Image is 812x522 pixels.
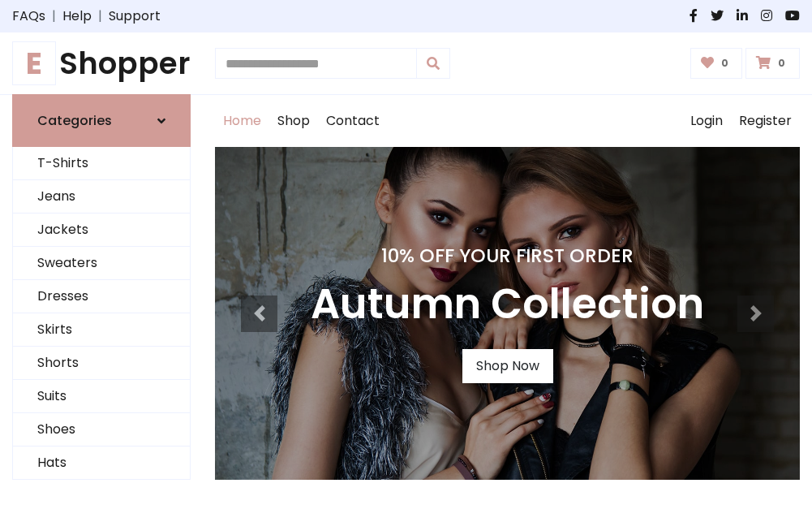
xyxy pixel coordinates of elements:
[311,244,704,267] h4: 10% Off Your First Order
[318,95,388,147] a: Contact
[13,147,190,180] a: T-Shirts
[774,56,789,71] span: 0
[269,95,318,147] a: Shop
[717,56,733,71] span: 0
[13,347,190,380] a: Shorts
[13,214,190,247] a: Jackets
[682,95,731,147] a: Login
[13,313,190,347] a: Skirts
[311,280,704,330] h3: Autumn Collection
[109,6,161,26] a: Support
[745,48,800,79] a: 0
[12,41,56,85] span: E
[215,95,269,147] a: Home
[462,349,553,383] a: Shop Now
[731,95,800,147] a: Register
[12,45,191,81] a: EShopper
[13,413,190,447] a: Shoes
[62,6,92,26] a: Help
[12,45,191,81] h1: Shopper
[45,6,62,26] span: |
[37,113,112,128] h6: Categories
[12,6,45,26] a: FAQs
[13,280,190,313] a: Dresses
[13,180,190,214] a: Jeans
[92,6,109,26] span: |
[690,48,743,79] a: 0
[13,447,190,480] a: Hats
[13,380,190,413] a: Suits
[12,94,191,147] a: Categories
[13,247,190,280] a: Sweaters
